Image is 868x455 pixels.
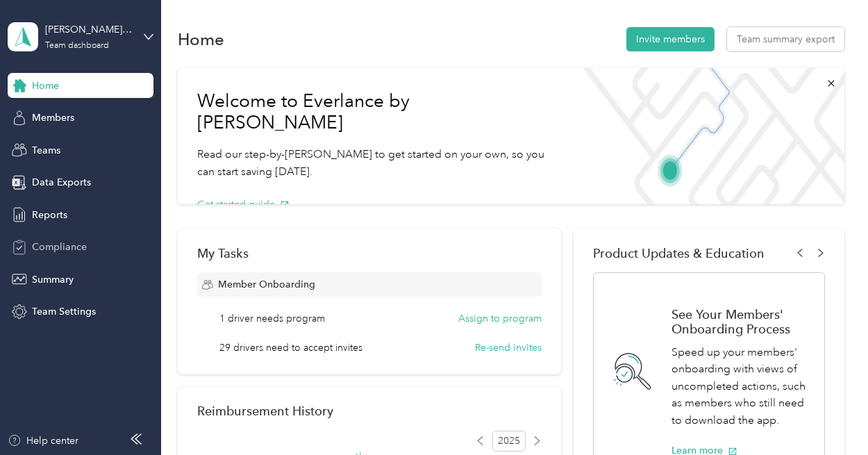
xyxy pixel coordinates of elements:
[8,433,78,448] button: Help center
[32,143,60,158] span: Teams
[32,304,96,319] span: Team Settings
[45,22,132,37] div: [PERSON_NAME][EMAIL_ADDRESS][DOMAIN_NAME]
[671,307,810,336] h1: See Your Members' Onboarding Process
[32,208,67,222] span: Reports
[32,110,74,125] span: Members
[178,32,224,47] h1: Home
[197,197,290,212] button: Get started guide
[32,272,74,287] span: Summary
[727,27,844,51] button: Team summary export
[593,246,765,260] span: Product Updates & Education
[218,277,315,292] span: Member Onboarding
[32,78,59,93] span: Home
[45,42,109,50] div: Team dashboard
[197,90,552,134] h1: Welcome to Everlance by [PERSON_NAME]
[197,146,552,180] p: Read our step-by-[PERSON_NAME] to get started on your own, so you can start saving [DATE].
[197,404,333,418] h2: Reimbursement History
[475,340,542,355] button: Re-send invites
[32,175,91,190] span: Data Exports
[32,240,87,254] span: Compliance
[458,311,542,326] button: Assign to program
[572,68,844,204] img: Welcome to everlance
[790,377,868,455] iframe: Everlance-gr Chat Button Frame
[492,431,526,452] span: 2025
[626,27,715,51] button: Invite members
[197,246,542,260] div: My Tasks
[219,311,325,326] span: 1 driver needs program
[219,340,362,355] span: 29 drivers need to accept invites
[671,344,810,429] p: Speed up your members' onboarding with views of uncompleted actions, such as members who still ne...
